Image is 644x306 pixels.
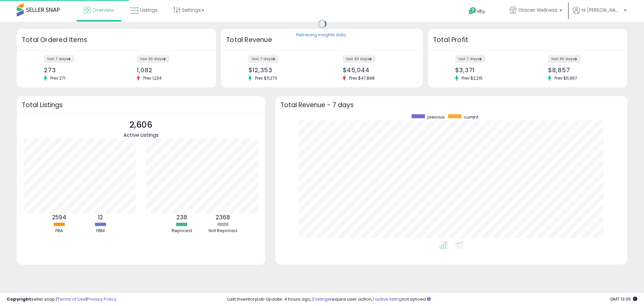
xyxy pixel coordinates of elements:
a: 3 listings [312,296,330,302]
span: Prev: $11,270 [252,75,281,81]
h3: Total Revenue [226,35,418,45]
p: 2,606 [123,119,159,131]
b: 238 [176,213,187,221]
label: last 30 days [548,55,581,63]
span: Prev: $47,898 [346,75,378,81]
a: Help [463,2,499,22]
span: previous [427,114,445,120]
span: current [464,114,478,120]
label: last 7 days [455,55,485,63]
label: last 30 days [137,55,169,63]
div: $45,044 [343,67,411,74]
h3: Total Ordered Items [22,35,211,45]
b: 12 [98,213,103,221]
div: $12,353 [249,67,317,74]
span: Prev: 271 [47,75,69,81]
span: 2025-08-12 13:05 GMT [610,296,637,302]
strong: Copyright [7,296,31,302]
span: Glacier Wellness [518,7,557,13]
a: Hi [PERSON_NAME] [573,7,627,22]
a: Privacy Policy [87,296,116,302]
div: $8,857 [548,67,615,74]
div: 273 [44,67,111,74]
span: Help [477,9,486,14]
label: last 30 days [343,55,375,63]
span: Prev: 1,224 [140,75,165,81]
span: Listings [140,7,158,13]
div: Not Repriced [203,228,243,234]
i: Click here to read more about un-synced listings. [427,297,431,301]
b: 2594 [52,213,66,221]
label: last 7 days [44,55,74,63]
b: 2368 [216,213,230,221]
h3: Total Revenue - 7 days [280,102,622,107]
h3: Total Profit [433,35,622,45]
span: Overview [92,7,114,13]
span: Hi [PERSON_NAME] [582,7,622,13]
div: FBA [39,228,79,234]
div: $3,371 [455,67,523,74]
a: 1 active listing [373,296,402,302]
h3: Total Listings [22,102,260,107]
span: Prev: $5,967 [551,75,581,81]
a: Terms of Use [57,296,86,302]
div: Retrieving insights data.. [296,32,348,38]
div: Repriced [162,228,202,234]
div: FBM [80,228,120,234]
div: seller snap | | [7,296,116,303]
i: Get Help [468,7,477,15]
div: Last InventoryLab Update: 4 hours ago, require user action, not synced. [227,296,637,303]
label: last 7 days [249,55,279,63]
span: Prev: $2,215 [458,75,486,81]
span: Active Listings [123,131,159,138]
div: 1,082 [137,67,204,74]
